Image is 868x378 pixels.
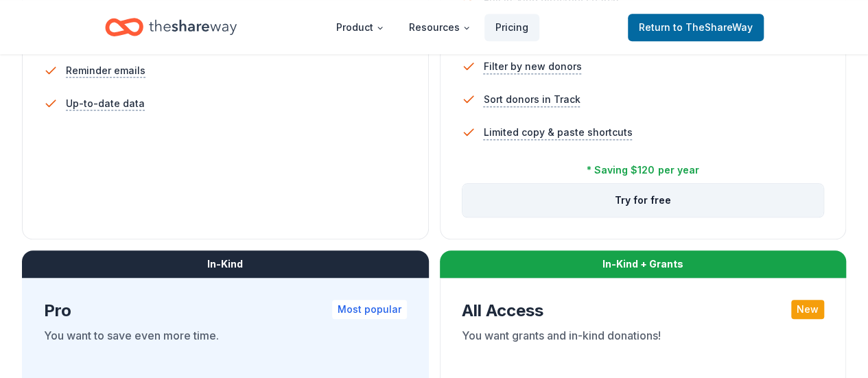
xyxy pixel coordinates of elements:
[325,11,539,43] nav: Main
[587,162,699,178] div: * Saving $120 per year
[398,14,482,41] button: Resources
[44,327,407,366] div: You want to save even more time.
[639,19,753,36] span: Return
[484,124,633,141] span: Limited copy & paste shortcuts
[462,300,825,322] div: All Access
[66,62,145,79] span: Reminder emails
[105,11,237,43] a: Home
[484,58,582,75] span: Filter by new donors
[628,14,764,41] a: Returnto TheShareWay
[440,250,847,278] div: In-Kind + Grants
[66,95,145,112] span: Up-to-date data
[44,300,407,322] div: Pro
[325,14,395,41] button: Product
[462,327,825,366] div: You want grants and in-kind donations!
[484,14,539,41] a: Pricing
[673,21,753,33] span: to TheShareWay
[791,300,824,319] div: New
[332,300,407,319] div: Most popular
[484,91,580,108] span: Sort donors in Track
[22,250,429,278] div: In-Kind
[462,184,824,217] button: Try for free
